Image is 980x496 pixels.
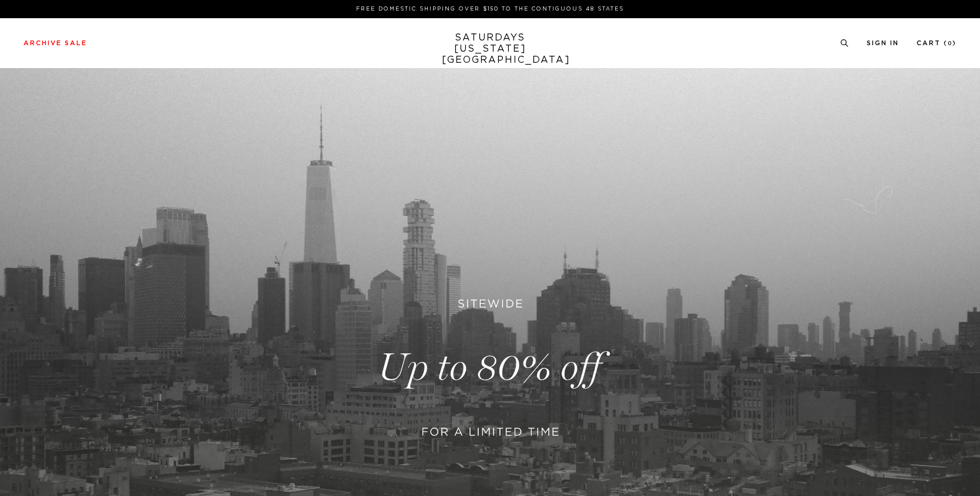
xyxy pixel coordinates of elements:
[867,40,899,46] a: Sign In
[948,41,952,46] small: 0
[28,5,952,14] p: FREE DOMESTIC SHIPPING OVER $150 TO THE CONTIGUOUS 48 STATES
[24,40,87,46] a: Archive Sale
[442,32,539,66] a: SATURDAYS[US_STATE][GEOGRAPHIC_DATA]
[917,40,956,46] a: Cart (0)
